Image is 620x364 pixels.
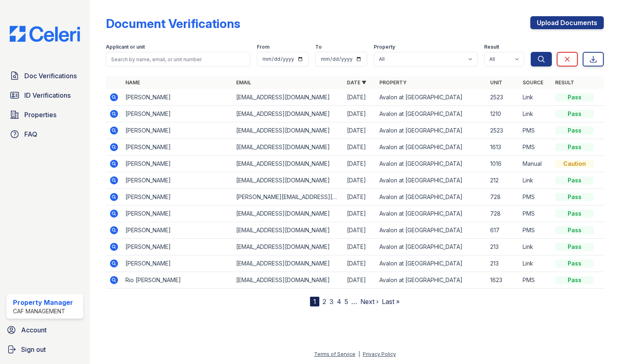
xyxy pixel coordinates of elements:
td: [PERSON_NAME] [122,206,233,222]
td: Avalon at [GEOGRAPHIC_DATA] [376,206,487,222]
td: Link [519,239,552,255]
td: Avalon at [GEOGRAPHIC_DATA] [376,172,487,189]
td: [EMAIL_ADDRESS][DOMAIN_NAME] [233,172,344,189]
td: Manual [519,156,552,172]
td: 1613 [487,139,519,156]
td: [DATE] [344,156,376,172]
label: To [315,44,322,50]
a: Properties [6,107,83,123]
td: [EMAIL_ADDRESS][DOMAIN_NAME] [233,222,344,239]
td: 728 [487,189,519,206]
a: Terms of Service [314,351,355,357]
td: Avalon at [GEOGRAPHIC_DATA] [376,156,487,172]
td: [PERSON_NAME][EMAIL_ADDRESS][DOMAIN_NAME] [233,189,344,206]
td: [EMAIL_ADDRESS][DOMAIN_NAME] [233,156,344,172]
td: [EMAIL_ADDRESS][DOMAIN_NAME] [233,206,344,222]
div: Pass [555,193,594,201]
div: Pass [555,176,594,184]
td: [DATE] [344,239,376,255]
td: [PERSON_NAME] [122,222,233,239]
td: [EMAIL_ADDRESS][DOMAIN_NAME] [233,89,344,106]
td: 212 [487,172,519,189]
td: [PERSON_NAME] [122,106,233,122]
td: Avalon at [GEOGRAPHIC_DATA] [376,272,487,289]
td: [EMAIL_ADDRESS][DOMAIN_NAME] [233,255,344,272]
td: [PERSON_NAME] [122,239,233,255]
td: [DATE] [344,122,376,139]
label: From [257,44,269,50]
span: Sign out [21,345,46,354]
td: PMS [519,206,552,222]
td: [PERSON_NAME] [122,189,233,206]
td: [DATE] [344,189,376,206]
input: Search by name, email, or unit number [106,52,250,66]
span: Properties [24,110,56,120]
a: Result [555,79,574,86]
div: Pass [555,259,594,268]
span: ID Verifications [24,90,71,100]
td: 1210 [487,106,519,122]
img: CE_Logo_Blue-a8612792a0a2168367f1c8372b55b34899dd931a85d93a1a3d3e32e68fde9ad4.png [3,26,86,42]
td: Avalon at [GEOGRAPHIC_DATA] [376,222,487,239]
div: Pass [555,93,594,101]
span: FAQ [24,129,37,139]
td: [EMAIL_ADDRESS][DOMAIN_NAME] [233,106,344,122]
td: [PERSON_NAME] [122,255,233,272]
td: [DATE] [344,89,376,106]
td: Avalon at [GEOGRAPHIC_DATA] [376,239,487,255]
label: Property [374,44,395,50]
td: 2523 [487,122,519,139]
td: PMS [519,222,552,239]
td: [PERSON_NAME] [122,122,233,139]
td: 213 [487,255,519,272]
label: Result [484,44,499,50]
td: Avalon at [GEOGRAPHIC_DATA] [376,255,487,272]
a: Account [3,322,86,338]
a: ID Verifications [6,87,83,103]
td: [DATE] [344,139,376,156]
a: Date ▼ [347,79,366,86]
td: 617 [487,222,519,239]
td: [PERSON_NAME] [122,172,233,189]
td: PMS [519,122,552,139]
td: [PERSON_NAME] [122,89,233,106]
td: [EMAIL_ADDRESS][DOMAIN_NAME] [233,272,344,289]
td: [PERSON_NAME] [122,156,233,172]
td: [EMAIL_ADDRESS][DOMAIN_NAME] [233,239,344,255]
td: 2523 [487,89,519,106]
div: Pass [555,243,594,251]
td: [DATE] [344,206,376,222]
td: Avalon at [GEOGRAPHIC_DATA] [376,106,487,122]
td: Rio [PERSON_NAME] [122,272,233,289]
td: [DATE] [344,255,376,272]
td: 728 [487,206,519,222]
td: Avalon at [GEOGRAPHIC_DATA] [376,189,487,206]
a: Sign out [3,341,86,358]
div: Document Verifications [106,16,240,31]
a: Privacy Policy [363,351,396,357]
td: 1016 [487,156,519,172]
td: [DATE] [344,272,376,289]
a: Name [125,79,140,86]
div: CAF Management [13,307,73,315]
a: 2 [323,298,326,306]
td: Link [519,89,552,106]
div: Caution [555,160,594,168]
td: Avalon at [GEOGRAPHIC_DATA] [376,139,487,156]
div: Pass [555,110,594,118]
a: Email [236,79,251,86]
td: 1623 [487,272,519,289]
div: 1 [310,297,319,306]
div: | [358,351,360,357]
td: [EMAIL_ADDRESS][DOMAIN_NAME] [233,122,344,139]
td: Link [519,106,552,122]
a: Source [523,79,543,86]
div: Pass [555,226,594,234]
a: Property [379,79,407,86]
td: Link [519,172,552,189]
div: Pass [555,276,594,284]
a: Last » [382,298,400,306]
a: Upload Documents [530,16,604,29]
td: Link [519,255,552,272]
